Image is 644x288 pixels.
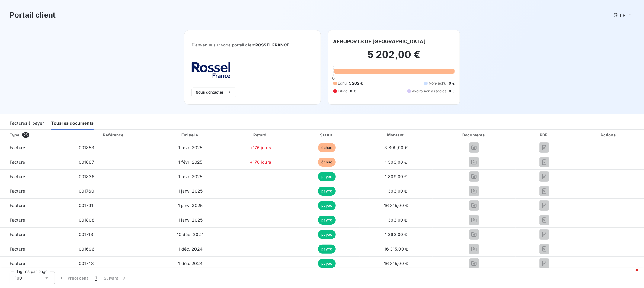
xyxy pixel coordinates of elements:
[333,38,426,45] h6: AEROPORTS DE [GEOGRAPHIC_DATA]
[384,203,408,208] span: 16 315,00 €
[318,201,336,210] span: payée
[192,62,230,78] img: Company logo
[385,188,407,194] span: 1 393,00 €
[79,159,94,165] span: 001867
[91,272,100,284] button: 1
[385,145,408,150] span: 3 809,00 €
[5,159,69,165] span: Facture
[79,217,95,222] span: 001808
[5,261,69,267] span: Facture
[318,245,336,254] span: payée
[155,132,226,138] div: Émise le
[250,159,271,165] span: +176 jours
[178,145,203,150] span: 1 févr. 2025
[103,133,123,137] div: Référence
[228,132,293,138] div: Retard
[318,230,336,239] span: payée
[5,246,69,252] span: Facture
[5,217,69,223] span: Facture
[385,159,407,165] span: 1 393,00 €
[350,88,356,94] span: 0 €
[338,88,348,94] span: Litige
[318,216,336,225] span: payée
[79,261,94,266] span: 001743
[5,174,69,180] span: Facture
[5,145,69,151] span: Facture
[385,217,407,222] span: 1 393,00 €
[349,81,363,86] span: 5 202 €
[79,246,95,251] span: 001696
[192,88,236,97] button: Nous contacter
[384,246,408,251] span: 16 315,00 €
[22,132,29,138] span: 25
[385,174,407,179] span: 1 809,00 €
[55,272,91,284] button: Précédent
[332,76,335,81] span: 0
[10,117,44,130] div: Factures à payer
[178,159,203,165] span: 1 févr. 2025
[620,13,625,18] span: FR
[10,10,56,21] h3: Portail client
[623,267,638,282] iframe: Intercom live chat
[295,132,358,138] div: Statut
[79,203,93,208] span: 001791
[178,188,203,194] span: 1 janv. 2025
[250,145,271,150] span: +176 jours
[384,261,408,266] span: 16 315,00 €
[574,132,643,138] div: Actions
[178,217,203,222] span: 1 janv. 2025
[178,246,203,251] span: 1 déc. 2024
[338,81,347,86] span: Échu
[318,172,336,181] span: payée
[333,49,455,67] h2: 5 202,00 €
[5,232,69,238] span: Facture
[79,188,94,194] span: 001760
[318,187,336,196] span: payée
[15,275,22,281] span: 100
[255,43,289,47] span: ROSSEL FRANCE
[177,232,204,237] span: 10 déc. 2024
[434,132,514,138] div: Documents
[385,232,407,237] span: 1 393,00 €
[178,174,203,179] span: 1 févr. 2025
[178,261,203,266] span: 1 déc. 2024
[318,143,336,152] span: échue
[449,81,455,86] span: 0 €
[51,117,94,130] div: Tous les documents
[429,81,446,86] span: Non-échu
[79,145,94,150] span: 001853
[5,188,69,194] span: Facture
[318,259,336,268] span: payée
[79,174,95,179] span: 001836
[79,232,93,237] span: 001713
[6,132,73,138] div: Type
[100,272,131,284] button: Suivant
[412,88,447,94] span: Avoirs non associés
[5,203,69,209] span: Facture
[449,88,455,94] span: 0 €
[318,158,336,167] span: échue
[517,132,572,138] div: PDF
[178,203,203,208] span: 1 janv. 2025
[192,43,313,47] span: Bienvenue sur votre portail client .
[95,275,97,281] span: 1
[361,132,431,138] div: Montant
